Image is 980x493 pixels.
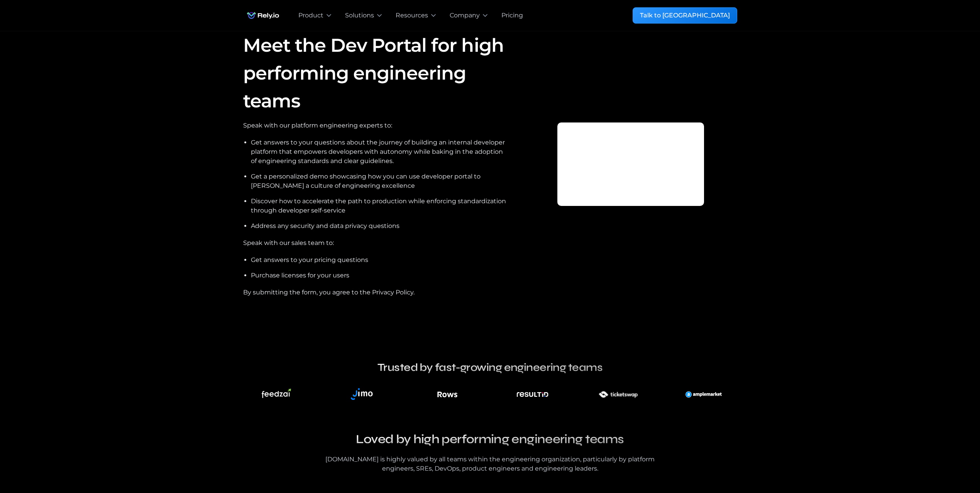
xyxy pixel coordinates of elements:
[640,11,730,20] div: Talk to [GEOGRAPHIC_DATA]
[251,172,509,190] li: Get a personalized demo showcasing how you can use developer portal to [PERSON_NAME] a culture of...
[243,238,509,248] div: Speak with our sales team to:
[516,384,549,405] img: An illustration of an explorer using binoculars
[243,8,283,23] img: Rely.io logo
[589,384,647,405] img: An illustration of an explorer using binoculars
[298,11,323,20] div: Product
[396,11,428,20] div: Resources
[501,11,523,20] a: Pricing
[251,271,509,280] li: Purchase licenses for your users
[345,11,374,20] div: Solutions
[437,384,458,405] img: An illustration of an explorer using binoculars
[347,384,377,405] img: An illustration of an explorer using binoculars
[251,255,509,265] li: Get answers to your pricing questions
[251,221,509,231] li: Address any security and data privacy questions
[243,288,509,297] div: By submitting the form, you agree to the Privacy Policy.
[320,360,660,374] h4: Trusted by fast-growing engineering teams
[251,138,509,166] li: Get answers to your questions about the journey of building an internal developer platform that e...
[685,384,722,405] img: An illustration of an explorer using binoculars
[243,121,509,130] div: Speak with our platform engineering experts to:
[243,8,283,23] a: home
[320,430,660,449] h3: Loved by high performing engineering teams
[251,197,509,215] li: Discover how to accelerate the path to production while enforcing standardization through develop...
[573,138,689,196] iframe: Web Forms
[633,7,737,24] a: Talk to [GEOGRAPHIC_DATA]
[262,389,291,400] img: An illustration of an explorer using binoculars
[450,11,480,20] div: Company
[243,31,509,115] h1: Meet the Dev Portal for high performing engineering teams
[320,455,660,473] div: [DOMAIN_NAME] is highly valued by all teams within the engineering organization, particularly by ...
